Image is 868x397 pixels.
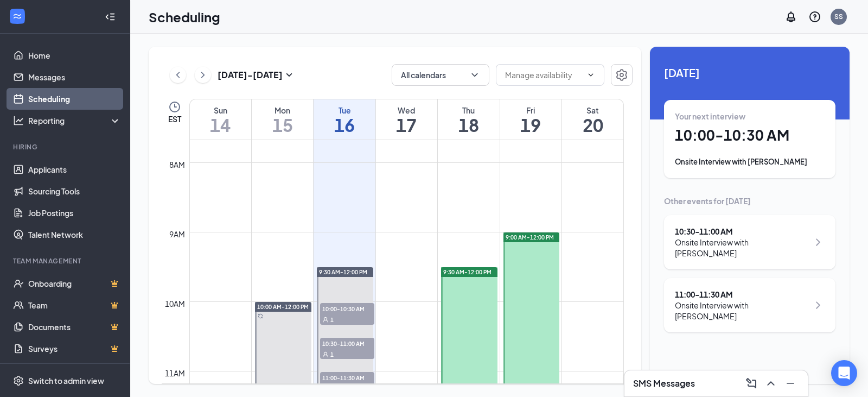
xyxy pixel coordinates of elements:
a: September 14, 2025 [190,99,251,140]
a: Scheduling [28,88,121,110]
div: Onsite Interview with [PERSON_NAME] [675,237,809,259]
div: 11am [163,367,187,379]
div: Reporting [28,115,122,126]
a: September 18, 2025 [438,99,499,140]
svg: Clock [168,100,181,114]
a: September 19, 2025 [500,99,561,140]
span: 1 [330,351,334,358]
svg: ChevronUp [764,377,777,390]
svg: Collapse [105,11,116,22]
a: Sourcing Tools [28,180,121,202]
a: Home [28,45,121,66]
div: SS [834,12,843,21]
span: 10:00 AM-12:00 PM [257,303,309,311]
a: September 17, 2025 [376,99,437,140]
a: Talent Network [28,224,121,245]
button: ComposeMessage [743,375,760,392]
button: ChevronRight [195,67,211,83]
h1: 19 [500,116,561,134]
div: Other events for [DATE] [664,196,835,206]
a: September 16, 2025 [314,99,375,140]
h1: 16 [314,116,375,134]
div: 11:00 - 11:30 AM [675,289,809,300]
svg: Settings [13,375,24,386]
svg: Notifications [784,10,797,23]
div: Sun [190,105,251,116]
button: Settings [611,64,633,86]
span: 10:00-10:30 AM [320,303,374,314]
svg: Sync [258,313,263,319]
a: TeamCrown [28,294,121,316]
button: ChevronUp [762,375,780,392]
span: 9:30 AM-12:00 PM [319,268,367,276]
input: Manage availability [505,69,582,81]
div: Fri [500,105,561,116]
svg: ChevronLeft [173,68,183,81]
svg: ChevronRight [812,299,825,312]
h3: SMS Messages [633,377,695,389]
svg: ChevronDown [469,70,480,80]
div: Team Management [13,256,119,266]
svg: Settings [615,68,628,81]
svg: User [322,317,329,323]
h1: Scheduling [149,8,220,26]
div: Hiring [13,142,119,152]
div: Switch to admin view [28,375,104,386]
div: Onsite Interview with [PERSON_NAME] [675,156,825,167]
span: 11:00-11:30 AM [320,372,374,383]
span: 9:30 AM-12:00 PM [443,268,492,276]
a: Messages [28,66,121,88]
button: ChevronLeft [170,67,186,83]
button: Minimize [782,375,799,392]
a: September 20, 2025 [562,99,623,140]
div: 8am [167,159,187,171]
h1: 14 [190,116,251,134]
div: Open Intercom Messenger [831,360,857,386]
div: 10:30 - 11:00 AM [675,226,809,237]
svg: WorkstreamLogo [12,11,23,22]
span: 10:30-11:00 AM [320,338,374,349]
h3: [DATE] - [DATE] [218,69,283,81]
h1: 18 [438,116,499,134]
svg: User [322,351,329,358]
a: September 15, 2025 [252,99,313,140]
h1: 10:00 - 10:30 AM [675,126,825,144]
svg: Minimize [784,377,797,390]
a: Applicants [28,159,121,180]
a: SurveysCrown [28,338,121,360]
span: 9:00 AM-12:00 PM [506,234,554,241]
h1: 15 [252,116,313,134]
div: Mon [252,105,313,116]
span: [DATE] [664,64,835,81]
span: EST [168,114,181,124]
a: Job Postings [28,202,121,224]
svg: ChevronDown [586,71,595,79]
div: 9am [167,228,187,240]
div: 10am [163,298,187,310]
svg: Analysis [13,115,24,126]
svg: QuestionInfo [808,10,821,23]
svg: ChevronRight [812,236,825,249]
div: Sat [562,105,623,116]
span: 1 [330,316,334,324]
div: Tue [314,105,375,116]
div: Onsite Interview with [PERSON_NAME] [675,300,809,322]
a: DocumentsCrown [28,316,121,338]
div: Your next interview [675,111,825,122]
button: All calendarsChevronDown [392,64,489,86]
svg: ComposeMessage [745,377,758,390]
svg: ChevronRight [197,68,208,81]
div: Wed [376,105,437,116]
div: Thu [438,105,499,116]
h1: 20 [562,116,623,134]
a: OnboardingCrown [28,273,121,294]
svg: SmallChevronDown [283,68,296,81]
h1: 17 [376,116,437,134]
